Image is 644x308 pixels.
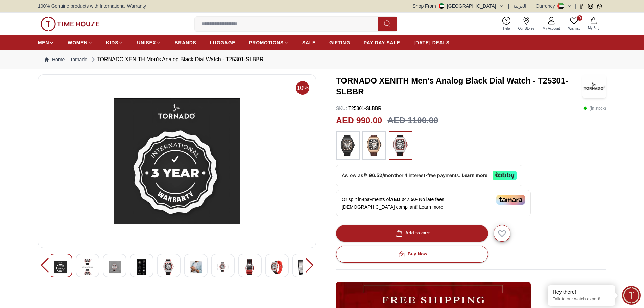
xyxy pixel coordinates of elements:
[566,26,582,31] span: Wishlist
[583,105,606,112] p: ( In stock )
[496,195,525,205] img: Tamara
[336,225,488,242] button: Add to cart
[513,3,526,9] button: العربية
[439,3,444,9] img: United Arab Emirates
[500,26,513,31] span: Help
[41,17,99,31] img: ...
[163,259,175,275] img: TORNADO Men's 3H-Date Black Dial Watch - T25301-BLBB
[249,37,289,49] a: PROMOTIONS
[364,39,400,46] span: PAY DAY SALE
[336,114,382,127] h2: AED 990.00
[38,3,146,9] span: 100% Genuine products with International Warranty
[44,80,310,242] img: TORNADO Men's 3H-Date Black Dial Watch - T25301-BLBB
[106,37,123,49] a: KIDS
[516,26,537,31] span: Our Stores
[564,15,584,32] a: 0Wishlist
[364,37,400,49] a: PAY DAY SALE
[175,37,196,49] a: BRANDS
[210,37,236,49] a: LUGGAGE
[336,105,347,111] span: SKU :
[553,296,610,302] p: Talk to our watch expert!
[366,135,383,156] img: ...
[109,259,121,275] img: TORNADO Men's 3H-Date Black Dial Watch - T25301-BLBB
[210,39,236,46] span: LUGGAGE
[249,39,284,46] span: PROMOTIONS
[390,197,416,202] span: AED 247.50
[499,15,514,32] a: Help
[414,37,450,49] a: [DATE] DEALS
[217,259,229,275] img: TORNADO Men's 3H-Date Black Dial Watch - T25301-BLBB
[579,4,584,9] a: Facebook
[90,55,264,64] div: TORNADO XENITH Men's Analog Black Dial Watch - T25301-SLBBR
[137,39,156,46] span: UNISEX
[45,56,65,63] a: Home
[597,4,602,9] a: Whatsapp
[68,39,88,46] span: WOMEN
[190,259,202,275] img: TORNADO Men's 3H-Date Black Dial Watch - T25301-BLBB
[414,39,450,46] span: [DATE] DEALS
[514,15,539,32] a: Our Stores
[582,74,606,98] img: TORNADO XENITH Men's Analog Black Dial Watch - T25301-SLBBR
[70,56,87,63] a: Tornado
[302,37,316,49] a: SALE
[244,259,256,275] img: TORNADO Men's 3H-Date Black Dial Watch - T25301-BLBB
[106,39,118,46] span: KIDS
[413,3,504,9] button: Shop From[GEOGRAPHIC_DATA]
[336,246,488,263] button: Buy Now
[540,26,563,31] span: My Account
[536,3,558,9] div: Currency
[302,39,316,46] span: SALE
[271,259,283,275] img: TORNADO Men's 3H-Date Black Dial Watch - T25301-BLBB
[419,204,443,210] span: Learn more
[387,114,438,127] h3: AED 1100.00
[329,39,350,46] span: GIFTING
[392,135,409,156] img: ...
[137,37,161,49] a: UNISEX
[329,37,350,49] a: GIFTING
[38,37,54,49] a: MEN
[38,39,49,46] span: MEN
[575,3,576,9] span: |
[588,4,593,9] a: Instagram
[553,289,610,295] div: Hey there!
[339,135,356,156] img: ...
[584,16,603,32] button: My Bag
[397,250,427,258] div: Buy Now
[81,259,94,275] img: TORNADO Men's 3H-Date Black Dial Watch - T25301-BLBB
[585,25,602,30] span: My Bag
[336,190,531,216] div: Or split in 4 payments of - No late fees, [DEMOGRAPHIC_DATA] compliant!
[336,105,381,112] p: T25301-SLBBR
[136,259,148,275] img: TORNADO Men's 3H-Date Black Dial Watch - T25301-BLBB
[622,286,641,305] div: Chat Widget
[395,229,430,237] div: Add to cart
[577,15,582,21] span: 0
[298,259,310,275] img: TORNADO Men's 3H-Date Black Dial Watch - T25301-BLBB
[336,75,582,97] h3: TORNADO XENITH Men's Analog Black Dial Watch - T25301-SLBBR
[38,50,606,69] nav: Breadcrumb
[508,3,509,9] span: |
[54,259,67,275] img: TORNADO Men's 3H-Date Black Dial Watch - T25301-BLBB
[530,3,532,9] span: |
[296,81,309,95] span: 10%
[175,39,196,46] span: BRANDS
[68,37,93,49] a: WOMEN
